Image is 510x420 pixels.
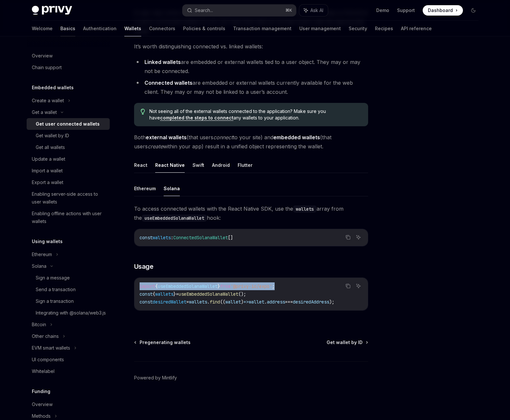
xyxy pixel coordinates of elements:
[27,307,110,319] a: Integrating with @solana/web3.js
[32,167,63,175] div: Import a wallet
[36,120,100,128] div: Get user connected wallets
[142,215,207,222] code: useEmbeddedSolanaWallet
[36,274,70,282] div: Sign a message
[207,299,210,305] span: .
[173,235,228,241] span: ConnectedSolanaWallet
[32,251,52,258] div: Ethereum
[428,7,453,14] span: Dashboard
[210,299,220,305] span: find
[27,50,110,62] a: Overview
[354,282,363,290] button: Ask AI
[176,291,179,297] span: =
[27,208,110,227] a: Enabling offline actions with user wallets
[468,5,479,16] button: Toggle dark mode
[140,339,191,346] span: Pregenerating wallets
[134,42,368,51] span: It’s worth distinguishing connected vs. linked wallets:
[299,21,341,36] a: User management
[144,59,181,65] strong: Linked wallets
[186,299,189,305] span: =
[182,5,296,16] button: Search...⌘K
[27,62,110,73] a: Chain support
[32,52,53,60] div: Overview
[327,339,367,346] a: Get wallet by ID
[36,132,69,140] div: Get wallet by ID
[218,283,220,289] span: }
[32,108,57,116] div: Get a wallet
[124,21,141,36] a: Wallets
[134,78,368,96] li: are embedded or external wallets currently available for the web client. They may or may not be l...
[149,108,361,121] span: Not seeing all of the external wallets connected to the application? Make sure you have any walle...
[212,157,230,173] button: Android
[27,130,110,142] a: Get wallet by ID
[36,297,74,305] div: Sign a transaction
[32,401,53,408] div: Overview
[285,299,293,305] span: ===
[32,262,46,270] div: Solana
[329,299,334,305] span: );
[36,286,76,293] div: Send a transaction
[238,157,253,173] button: Flutter
[238,291,246,297] span: ();
[32,179,63,186] div: Export a wallet
[375,21,393,36] a: Recipes
[293,205,317,213] code: wallets
[376,7,389,14] a: Demo
[153,235,171,241] span: wallets
[273,134,320,141] strong: embedded wallets
[158,283,218,289] span: useEmbeddedSolanaWallet
[141,109,145,115] svg: Tip
[32,321,46,328] div: Bitcoin
[144,80,193,86] strong: Connected wallets
[401,21,432,36] a: API reference
[32,210,106,225] div: Enabling offline actions with user wallets
[189,299,207,305] span: wallets
[32,97,64,105] div: Create a wallet
[135,339,191,346] a: Pregenerating wallets
[267,299,285,305] span: address
[243,299,249,305] span: =>
[32,21,53,36] a: Welcome
[195,6,213,14] div: Search...
[220,299,225,305] span: ((
[153,291,155,297] span: {
[220,283,230,289] span: from
[344,233,352,241] button: Copy the contents from the code block
[228,235,233,241] span: []
[344,282,352,290] button: Copy the contents from the code block
[36,309,106,317] div: Integrating with @solana/web3.js
[241,299,243,305] span: )
[134,181,156,196] button: Ethereum
[249,299,264,305] span: wallet
[423,5,463,16] a: Dashboard
[32,367,55,375] div: Whitelabel
[272,283,275,289] span: ;
[32,238,63,245] h5: Using wallets
[32,6,72,15] img: dark logo
[134,262,154,271] span: Usage
[349,21,367,36] a: Security
[32,190,106,206] div: Enabling server-side access to user wallets
[153,299,186,305] span: desiredWallet
[32,155,65,163] div: Update a wallet
[140,299,153,305] span: const
[32,332,59,340] div: Other chains
[27,165,110,177] a: Import a wallet
[32,412,51,420] div: Methods
[193,157,204,173] button: Swift
[285,8,292,13] span: ⌘ K
[183,21,225,36] a: Policies & controls
[225,299,241,305] span: wallet
[233,21,292,36] a: Transaction management
[134,375,177,381] a: Powered by Mintlify
[354,233,363,241] button: Ask AI
[155,291,173,297] span: wallets
[134,157,147,173] button: React
[148,143,163,150] em: create
[32,84,74,92] h5: Embedded wallets
[27,142,110,153] a: Get all wallets
[327,339,363,346] span: Get wallet by ID
[164,181,180,196] button: Solana
[160,115,233,121] a: completed the steps to connect
[60,21,75,36] a: Basics
[27,118,110,130] a: Get user connected wallets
